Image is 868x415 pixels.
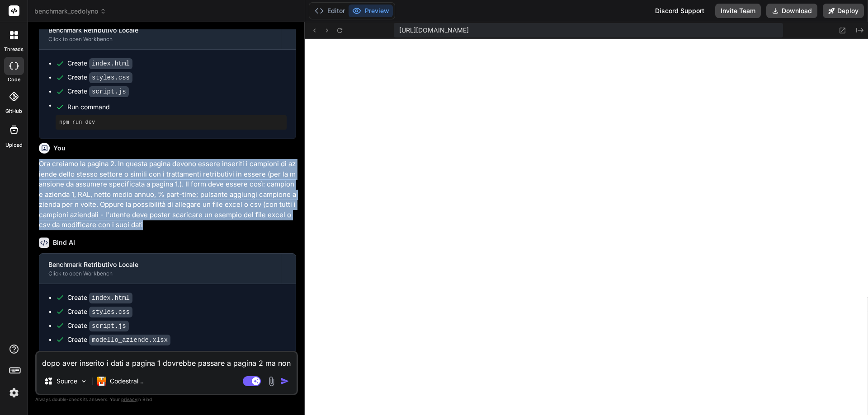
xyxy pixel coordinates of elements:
p: Codestral .. [110,377,144,386]
label: threads [4,46,24,53]
div: Click to open Workbench [48,270,272,277]
img: attachment [266,376,277,387]
code: modello_aziende.xlsx [89,335,170,345]
h6: Bind AI [53,238,75,247]
div: Create [67,87,129,96]
span: Run command [67,103,287,112]
label: code [8,76,20,84]
span: privacy [121,396,137,402]
p: Ora creiamo la pagina 2. In questa pagina devono essere inseriti i campioni di aziende dello stes... [39,159,296,230]
img: settings [6,385,22,401]
code: script.js [89,86,129,97]
code: index.html [89,293,132,303]
div: Create [67,73,132,82]
img: Pick Models [80,378,88,385]
button: Benchmark Retributivo LocaleClick to open Workbench [39,254,281,284]
div: Benchmark Retributivo Locale [48,260,272,269]
button: Editor [311,5,349,17]
p: Source [57,377,77,386]
div: Benchmark Retributivo Locale [48,26,272,35]
h6: You [53,144,66,153]
img: Codestral 25.01 [97,377,106,386]
button: Deploy [823,4,864,18]
div: Click to open Workbench [48,36,272,43]
span: [URL][DOMAIN_NAME] [399,26,469,35]
code: script.js [89,321,129,331]
code: styles.css [89,72,132,83]
button: Invite Team [715,4,761,18]
img: icon [280,377,289,386]
label: Upload [5,141,23,149]
button: Benchmark Retributivo LocaleClick to open Workbench [39,19,281,49]
button: Download [766,4,817,18]
div: Create [67,59,132,68]
p: Always double-check its answers. Your in Bind [35,395,298,404]
code: styles.css [89,307,132,317]
div: Create [67,335,170,345]
pre: npm run dev [59,119,283,126]
div: Create [67,307,132,317]
div: Create [67,293,132,303]
div: Discord Support [650,4,710,18]
code: index.html [89,58,132,69]
label: GitHub [5,107,22,115]
span: benchmark_cedolyno [34,7,106,16]
div: Create [67,321,129,331]
button: Preview [349,5,393,17]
